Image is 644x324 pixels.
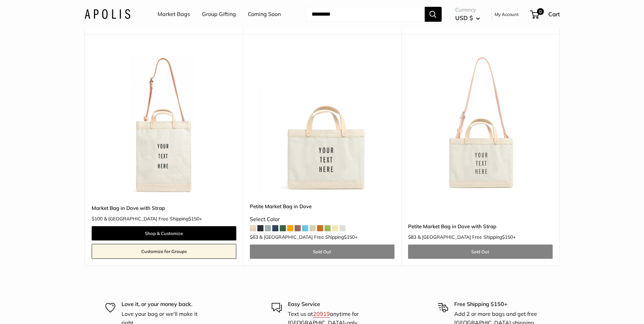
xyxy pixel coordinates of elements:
span: Currency [455,5,480,15]
a: Market Bag in Dove with Strap [92,204,236,212]
a: Petite Market Bag in DovePetite Market Bag in Dove [250,51,394,196]
span: & [GEOGRAPHIC_DATA] Free Shipping + [104,216,202,221]
span: USD $ [455,14,473,21]
a: Coming Soon [248,9,281,19]
span: & [GEOGRAPHIC_DATA] Free Shipping + [259,235,357,239]
p: Easy Service [288,300,373,309]
img: Market Bag in Dove with Strap [92,51,236,196]
img: Apolis [85,9,130,19]
a: Petite Market Bag in Dove [250,202,394,210]
span: 0 [537,8,544,15]
a: My Account [495,10,519,18]
div: Select Color [250,214,394,224]
span: $150 [344,234,355,240]
a: Market Bag in Dove with StrapMarket Bag in Dove with Strap [92,51,236,196]
a: Shop & Customize [92,226,236,240]
span: $100 [92,216,103,222]
span: $150 [188,216,199,222]
button: USD $ [455,13,480,23]
input: Search... [306,7,425,22]
img: Petite Market Bag in Dove with Strap [408,51,553,196]
img: Petite Market Bag in Dove [250,51,394,196]
button: Search [425,7,442,22]
a: Sold Out [408,245,553,259]
a: Petite Market Bag in Dove with StrapPetite Market Bag in Dove with Strap [408,51,553,196]
a: Sold Out [250,245,394,259]
span: $63 [250,234,258,240]
span: & [GEOGRAPHIC_DATA] Free Shipping + [418,235,516,239]
span: Cart [548,11,560,18]
a: 0 Cart [531,9,560,20]
span: $150 [502,234,513,240]
a: Group Gifting [202,9,236,19]
a: Petite Market Bag in Dove with Strap [408,222,553,230]
p: Free Shipping $150+ [454,300,539,309]
a: Market Bags [158,9,190,19]
a: 20919 [313,310,330,317]
a: Customize for Groups [92,244,236,259]
p: Love it, or your money back. [122,300,206,309]
span: $83 [408,234,416,240]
